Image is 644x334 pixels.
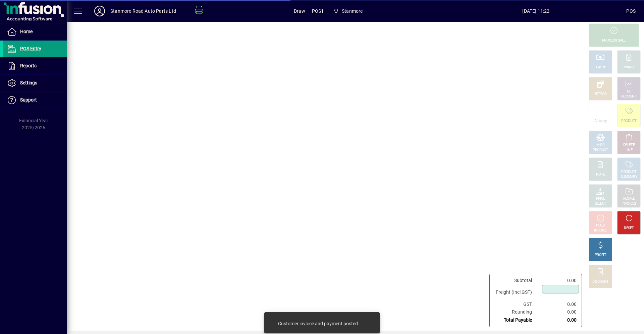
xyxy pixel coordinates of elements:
td: Total Payable [492,316,539,324]
div: RECALL [623,196,635,201]
span: Settings [20,80,37,85]
span: Draw [294,6,305,16]
a: Support [3,92,67,109]
td: GST [492,300,539,308]
div: Stanmore Road Auto Parts Ltd [110,6,176,16]
a: Home [3,23,67,40]
td: 0.00 [539,316,579,324]
span: Stanmore [342,6,363,16]
a: Reports [3,58,67,74]
span: POS Entry [20,46,41,51]
div: PRICE [596,196,605,201]
div: GL [627,89,631,94]
div: EFTPOS [594,92,607,97]
span: Stanmore [331,5,366,17]
td: 0.00 [539,308,579,316]
div: HOLD [596,223,605,228]
span: Support [20,97,37,103]
div: NOTE [596,172,605,177]
div: CASH [596,65,605,70]
div: PROFIT [595,253,606,258]
button: Profile [89,5,110,17]
div: INVOICE [594,228,606,233]
td: 0.00 [539,277,579,284]
span: [DATE] 11:22 [445,6,626,16]
td: Freight (Incl GST) [492,284,539,300]
div: RESET [624,226,634,231]
div: DELETE [623,143,635,148]
div: SUMMARY [621,175,637,180]
div: CHARGE [623,65,636,70]
div: SELECT [595,201,606,206]
td: Subtotal [492,277,539,284]
div: Afterpay [594,119,606,124]
div: DISCOUNT [592,279,608,284]
a: Settings [3,75,67,91]
span: Reports [20,63,37,68]
div: Customer invoice and payment posted. [278,320,359,327]
div: POS [626,6,636,16]
div: ACCOUNT [621,94,637,99]
span: POS1 [312,6,324,16]
div: MISC [596,143,604,148]
span: Home [20,29,33,34]
div: PRODUCT [621,170,636,175]
div: PRODUCT [621,119,636,124]
td: Rounding [492,308,539,316]
td: 0.00 [539,300,579,308]
div: PRODUCT [593,148,608,153]
div: INVOICES [622,201,636,206]
div: PROCESS SALE [602,38,626,43]
div: LINE [626,148,632,153]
